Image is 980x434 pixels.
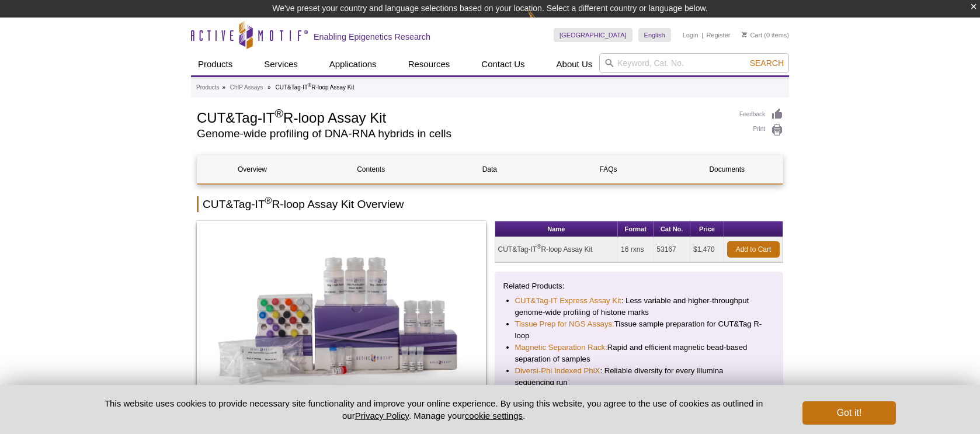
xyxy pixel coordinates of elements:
li: » [222,84,225,91]
h2: CUT&Tag-IT R-loop Assay Kit Overview [197,196,783,212]
li: » [267,84,271,91]
sup: ® [274,107,283,120]
li: Rapid and efficient magnetic bead-based separation of samples [515,342,763,365]
a: Contents [316,155,426,183]
a: CUT&Tag-IT Express Assay Kit [515,295,621,307]
h1: CUT&Tag-IT R-loop Assay Kit [197,108,728,126]
a: Print [739,124,783,137]
a: Overview [197,155,307,183]
a: Services [257,53,305,75]
sup: ® [537,244,541,250]
a: Login [683,31,698,39]
a: Feedback [739,108,783,121]
a: Magnetic Separation Rack: [515,342,607,353]
th: Name [495,221,618,237]
img: Your Cart [742,32,747,37]
a: Products [196,82,219,93]
a: About Us [550,53,600,75]
sup: ® [265,196,272,206]
button: cookie settings [465,411,523,421]
a: Contact Us [474,53,531,75]
span: Search [750,58,784,68]
a: Data [435,155,544,183]
li: | [701,28,703,42]
h2: Genome-wide profiling of DNA-RNA hybrids in cells [197,129,728,139]
img: CUT&Tag-IT<sup>®</sup> R-loop Assay Kit [197,221,486,414]
a: Applications [322,53,384,75]
a: ChIP Assays [230,82,263,93]
button: Search [746,58,787,68]
a: Products [191,53,239,75]
li: : Reliable diversity for every Illumina sequencing run [515,365,763,388]
h2: Enabling Epigenetics Research [314,32,430,42]
a: [GEOGRAPHIC_DATA] [554,28,633,42]
p: This website uses cookies to provide necessary site functionality and improve your online experie... [84,397,783,422]
a: English [638,28,671,42]
a: Add to Cart [727,241,780,258]
td: CUT&Tag-IT R-loop Assay Kit [495,237,618,262]
th: Cat No. [654,221,690,237]
td: $1,470 [690,237,724,262]
img: Change Here [527,9,558,36]
a: Cart [742,31,762,39]
li: Tissue sample preparation for CUT&Tag R-loop [515,318,763,342]
a: Register [706,31,730,39]
th: Price [690,221,724,237]
li: CUT&Tag-IT R-loop Assay Kit [275,84,354,91]
a: Tissue Prep for NGS Assays: [515,318,614,330]
input: Keyword, Cat. No. [599,53,789,73]
a: Documents [672,155,782,183]
a: Resources [401,53,457,75]
th: Format [618,221,654,237]
li: (0 items) [742,28,789,42]
button: Got it! [802,401,896,425]
a: Diversi-Phi Indexed PhiX [515,365,600,377]
a: Privacy Policy [355,411,409,421]
a: FAQs [554,155,663,183]
td: 53167 [654,237,690,262]
td: 16 rxns [618,237,654,262]
li: : Less variable and higher-throughput genome-wide profiling of histone marks [515,295,763,318]
p: Related Products: [503,280,775,292]
sup: ® [308,82,311,88]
